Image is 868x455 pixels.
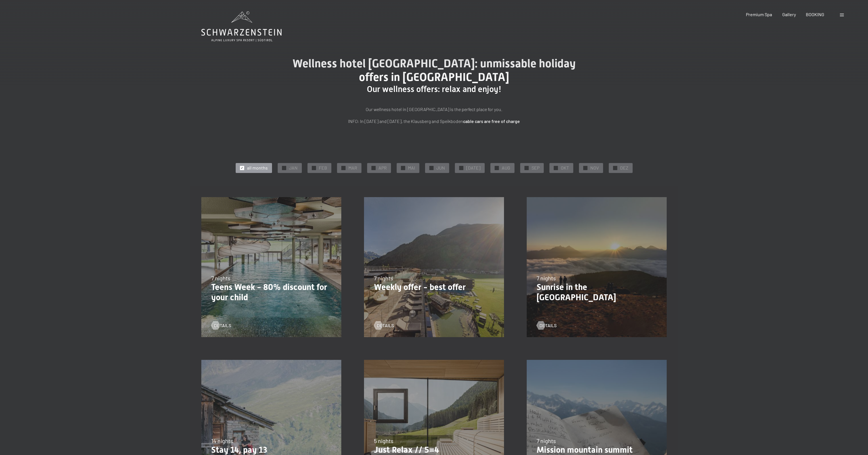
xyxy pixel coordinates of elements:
span: JAN [289,165,298,171]
p: Our wellness hotel in [GEOGRAPHIC_DATA] is the perfect place for you. [292,106,576,113]
span: ✓ [460,166,462,170]
span: 7 nights [537,275,556,281]
p: Sunrise in the [GEOGRAPHIC_DATA] [537,282,657,302]
span: ✓ [430,166,432,170]
span: Wellness hotel [GEOGRAPHIC_DATA]: unmissable holiday offers in [GEOGRAPHIC_DATA] [292,57,576,84]
span: [DATE] [466,165,480,171]
span: NOV [590,165,599,171]
p: INFO: In [DATE] and [DATE], the Klausberg and Speikboden [292,118,576,125]
span: 7 nights [211,275,231,281]
strong: cable cars are free of charge [463,118,520,124]
span: AUG [502,165,510,171]
span: APR [378,165,387,171]
a: Gallery [782,12,796,17]
span: JUN [436,165,445,171]
span: 7 nights [537,437,556,444]
span: 7 nights [374,275,393,281]
span: details [377,322,394,329]
p: Weekly offer - best offer [374,282,494,292]
span: details [214,322,231,329]
span: ✓ [313,166,315,170]
span: ✓ [614,166,616,170]
span: details [539,322,557,329]
span: ✓ [342,166,344,170]
span: ✓ [283,166,285,170]
a: details [537,322,557,329]
a: BOOKING [806,12,824,17]
a: Premium Spa [746,12,772,17]
span: MAI [408,165,415,171]
span: ✓ [525,166,528,170]
span: ✓ [584,166,586,170]
span: 14 nights [211,437,233,444]
span: ✓ [372,166,375,170]
a: details [211,322,231,329]
span: ✓ [555,166,557,170]
p: Stay 14, pay 13 [211,445,331,455]
span: all months [247,165,268,171]
span: ✓ [402,166,404,170]
span: ✓ [241,166,243,170]
p: Teens Week - 80% discount for your child [211,282,331,302]
span: Our wellness offers: relax and enjoy! [367,84,501,94]
span: OKT [561,165,569,171]
span: DEZ [620,165,628,171]
span: SEP [532,165,539,171]
span: FEB [319,165,327,171]
span: MAR [348,165,357,171]
p: Mission mountain summit [537,445,657,455]
a: details [374,322,394,329]
span: 5 nights [374,437,394,444]
p: Just Relax // 5=4 [374,445,494,455]
span: ✓ [495,166,498,170]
